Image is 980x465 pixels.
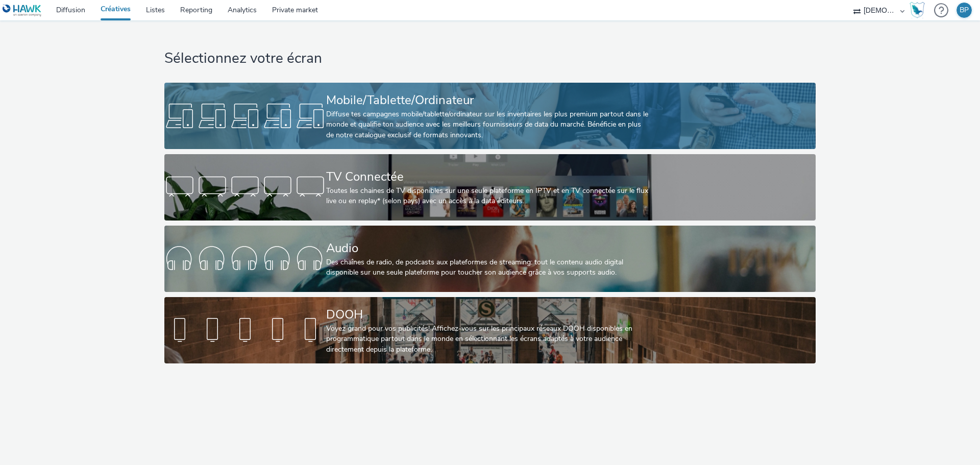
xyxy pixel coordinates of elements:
a: DOOHVoyez grand pour vos publicités! Affichez-vous sur les principaux réseaux DOOH disponibles en... [164,297,815,363]
img: undefined Logo [3,4,42,17]
a: TV ConnectéeToutes les chaines de TV disponibles sur une seule plateforme en IPTV et en TV connec... [164,154,815,221]
div: BP [960,3,969,18]
div: TV Connectée [326,168,650,186]
a: Mobile/Tablette/OrdinateurDiffuse tes campagnes mobile/tablette/ordinateur sur les inventaires le... [164,83,815,149]
a: AudioDes chaînes de radio, de podcasts aux plateformes de streaming: tout le contenu audio digita... [164,226,815,292]
div: Voyez grand pour vos publicités! Affichez-vous sur les principaux réseaux DOOH disponibles en pro... [326,324,650,355]
h1: Sélectionnez votre écran [164,49,815,68]
img: Hawk Academy [910,2,925,18]
div: Des chaînes de radio, de podcasts aux plateformes de streaming: tout le contenu audio digital dis... [326,257,650,278]
div: DOOH [326,306,650,324]
div: Mobile/Tablette/Ordinateur [326,91,650,109]
div: Audio [326,239,650,257]
div: Diffuse tes campagnes mobile/tablette/ordinateur sur les inventaires les plus premium partout dan... [326,109,650,140]
a: Hawk Academy [910,2,929,18]
div: Toutes les chaines de TV disponibles sur une seule plateforme en IPTV et en TV connectée sur le f... [326,186,650,207]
